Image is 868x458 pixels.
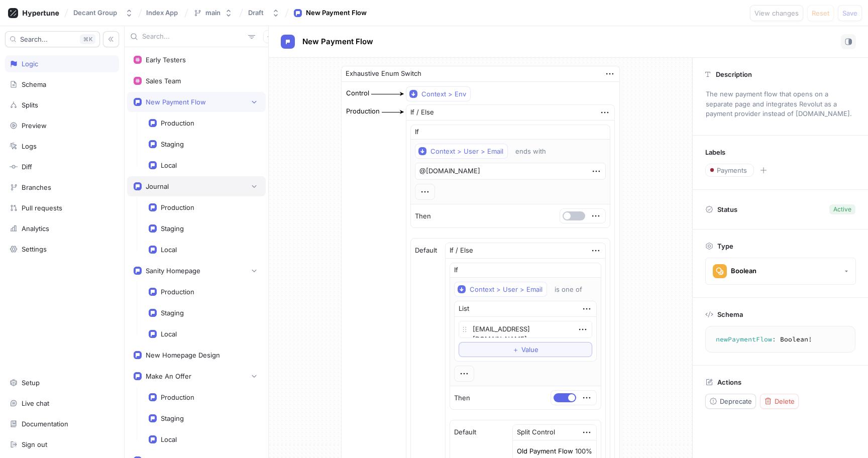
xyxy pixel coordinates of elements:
[717,167,747,173] span: Payments
[161,414,184,422] div: Staging
[161,161,177,169] div: Local
[430,147,503,156] div: Context > User > Email
[717,202,737,216] p: Status
[146,267,200,275] div: Sanity Homepage
[842,10,857,16] span: Save
[833,205,851,214] div: Active
[5,31,100,47] button: Search...K
[22,60,38,68] div: Logic
[705,394,756,409] button: Deprecate
[22,122,47,130] div: Preview
[161,330,177,338] div: Local
[454,265,458,275] p: If
[142,32,244,42] input: Search...
[22,101,38,109] div: Splits
[754,10,799,16] span: View changes
[146,56,186,64] div: Early Testers
[415,127,419,137] p: If
[807,5,834,21] button: Reset
[450,246,473,256] div: If / Else
[775,398,795,404] span: Delete
[161,140,184,148] div: Staging
[517,446,573,456] p: Old Payment Flow
[731,267,756,275] div: Boolean
[517,427,555,437] div: Split Control
[710,330,851,349] textarea: newPaymentFlow: Boolean!
[705,258,856,285] button: Boolean
[717,242,733,250] p: Type
[5,415,119,432] a: Documentation
[415,246,437,256] p: Default
[20,36,48,42] span: Search...
[760,394,799,409] button: Delete
[459,304,469,314] div: List
[22,183,51,191] div: Branches
[454,282,547,297] button: Context > User > Email
[521,347,538,353] span: Value
[415,144,508,159] button: Context > User > Email
[459,321,592,338] textarea: [EMAIL_ADDRESS][DOMAIN_NAME]
[812,10,829,16] span: Reset
[22,245,47,253] div: Settings
[161,309,184,317] div: Staging
[705,164,754,177] button: Payments
[512,347,519,353] span: ＋
[415,211,431,221] p: Then
[248,9,264,17] div: Draft
[161,288,194,296] div: Production
[161,393,194,401] div: Production
[161,119,194,127] div: Production
[146,77,181,85] div: Sales Team
[511,144,561,159] button: ends with
[146,182,169,190] div: Journal
[146,9,178,16] span: Index App
[80,34,95,44] div: K
[161,224,184,233] div: Staging
[22,399,49,407] div: Live chat
[306,8,367,18] div: New Payment Flow
[22,80,46,88] div: Schema
[146,372,191,380] div: Make An Offer
[717,310,743,318] p: Schema
[470,285,542,294] div: Context > User > Email
[750,5,803,21] button: View changes
[410,107,434,118] div: If / Else
[146,351,220,359] div: New Homepage Design
[22,224,49,233] div: Analytics
[717,378,741,386] p: Actions
[22,379,40,387] div: Setup
[22,440,47,448] div: Sign out
[346,88,369,98] div: Control
[244,5,284,21] button: Draft
[346,106,380,117] div: Production
[555,285,582,294] div: is one of
[161,435,177,443] div: Local
[22,204,62,212] div: Pull requests
[515,147,546,156] div: ends with
[205,9,221,17] div: main
[302,38,373,46] span: New Payment Flow
[146,98,206,106] div: New Payment Flow
[720,398,752,404] span: Deprecate
[346,69,421,79] div: Exhaustive Enum Switch
[22,142,37,150] div: Logs
[69,5,137,21] button: Decant Group
[406,86,471,101] button: Context > Env
[701,86,859,123] p: The new payment flow that opens on a separate page and integrates Revolut as a payment provider i...
[161,246,177,254] div: Local
[22,420,68,428] div: Documentation
[415,163,606,180] textarea: @[DOMAIN_NAME]
[838,5,862,21] button: Save
[716,70,752,78] p: Description
[22,163,32,171] div: Diff
[421,90,466,98] div: Context > Env
[550,282,597,297] button: is one of
[161,203,194,211] div: Production
[454,427,476,437] p: Default
[575,448,592,454] div: 100%
[459,342,592,357] button: ＋Value
[705,148,725,156] p: Labels
[73,9,117,17] div: Decant Group
[189,5,237,21] button: main
[454,393,470,403] p: Then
